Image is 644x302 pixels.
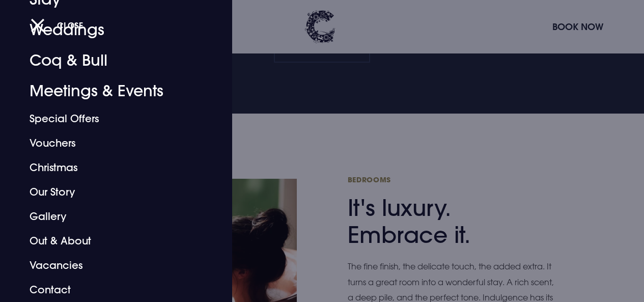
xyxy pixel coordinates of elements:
a: Weddings [30,15,189,45]
a: Special Offers [30,106,189,131]
span: Close [57,20,83,31]
a: Out & About [30,229,189,253]
a: Gallery [30,204,189,229]
a: Vacancies [30,253,189,278]
a: Christmas [30,155,189,180]
a: Coq & Bull [30,45,189,76]
a: Vouchers [30,131,189,155]
a: Meetings & Events [30,76,189,106]
a: Contact [30,278,189,302]
a: Our Story [30,180,189,204]
button: Close [31,15,83,36]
